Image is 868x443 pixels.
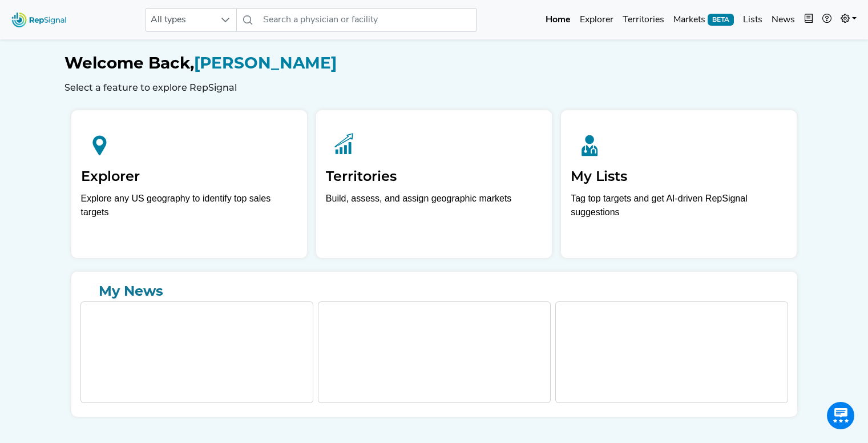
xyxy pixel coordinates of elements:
[64,53,194,73] span: Welcome Back,
[571,192,787,225] p: Tag top targets and get AI-driven RepSignal suggestions
[64,54,804,73] h1: [PERSON_NAME]
[561,110,797,258] a: My ListsTag top targets and get AI-driven RepSignal suggestions
[618,9,669,31] a: Territories
[541,9,575,31] a: Home
[64,82,804,93] h6: Select a feature to explore RepSignal
[571,168,787,185] h2: My Lists
[316,110,552,258] a: TerritoriesBuild, assess, and assign geographic markets
[81,168,297,185] h2: Explorer
[708,14,734,25] span: BETA
[326,192,542,225] p: Build, assess, and assign geographic markets
[259,8,477,32] input: Search a physician or facility
[575,9,618,31] a: Explorer
[146,9,215,31] span: All types
[669,9,738,31] a: MarketsBETA
[326,168,542,185] h2: Territories
[738,9,767,31] a: Lists
[81,192,297,219] div: Explore any US geography to identify top sales targets
[800,9,818,31] button: Intel Book
[71,110,307,258] a: ExplorerExplore any US geography to identify top sales targets
[767,9,800,31] a: News
[80,281,788,301] a: My News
